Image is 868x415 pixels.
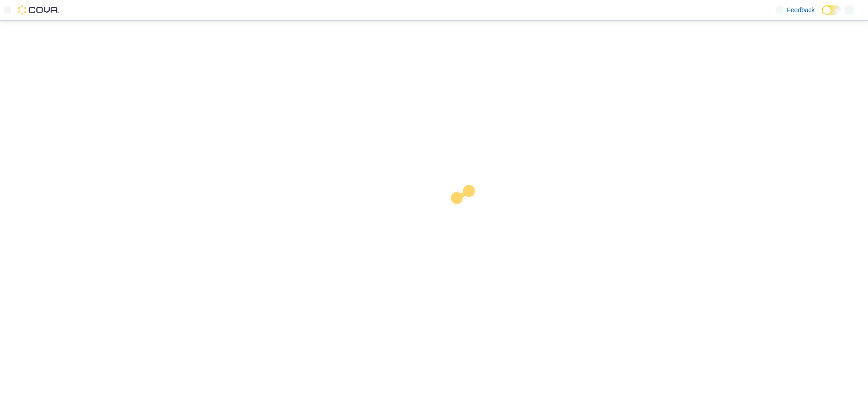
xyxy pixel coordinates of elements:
span: Feedback [787,5,815,14]
img: Cova [18,5,59,14]
img: cova-loader [434,178,502,246]
input: Dark Mode [822,5,841,15]
a: Feedback [773,1,818,19]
